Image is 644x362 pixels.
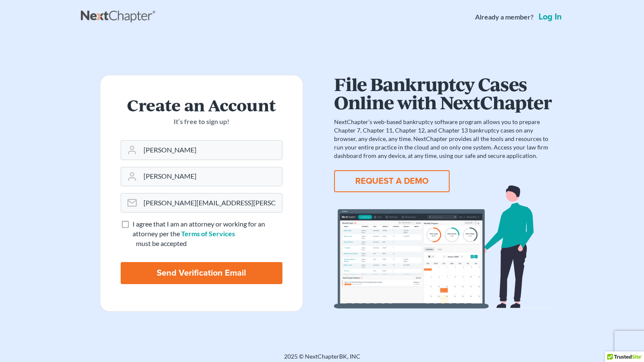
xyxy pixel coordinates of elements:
span: I agree that I am an attorney or working for an attorney per the [133,220,265,238]
img: dashboard-867a026336fddd4d87f0941869007d5e2a59e2bc3a7d80a2916e9f42c0117099.svg [334,185,552,309]
p: It’s free to sign up! [121,117,282,127]
input: Email Address [140,193,282,212]
input: Send Verification Email [121,262,282,284]
a: Terms of Services [181,229,235,238]
span: must be accepted [136,239,187,247]
input: Last Name [140,167,282,186]
a: Log in [537,13,564,21]
strong: Already a member? [475,12,533,22]
input: First Name [140,141,282,159]
p: NextChapter’s web-based bankruptcy software program allows you to prepare Chapter 7, Chapter 11, ... [334,118,552,160]
h2: Create an Account [121,96,282,113]
h1: File Bankruptcy Cases Online with NextChapter [334,75,552,111]
button: REQUEST A DEMO [334,170,450,192]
